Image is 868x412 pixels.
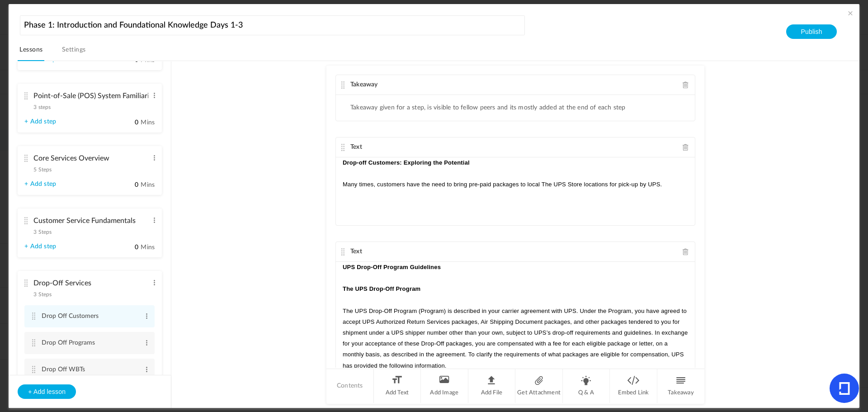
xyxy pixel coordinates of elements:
[116,243,139,252] input: Mins
[786,24,836,39] button: Publish
[18,384,76,399] button: + Add lesson
[20,15,525,35] input: Course name
[116,118,139,127] input: Mins
[18,44,44,61] a: Lessons
[374,369,421,403] li: Add Text
[343,181,662,188] span: Many times, customers have the need to bring pre-paid packages to local The UPS Store locations f...
[468,369,516,403] li: Add File
[343,264,441,270] strong: UPS Drop-Off Program Guidelines
[350,104,626,112] li: Takeaway given for a step, is visible to fellow peers and its mostly added at the end of each step
[60,44,88,61] a: Settings
[343,159,470,166] strong: Drop-off Customers: Exploring the Potential
[350,81,378,88] span: Takeaway
[563,369,610,403] li: Q & A
[326,369,374,403] li: Contents
[24,180,56,188] a: + Add step
[33,229,52,235] span: 3 Steps
[24,118,56,126] a: + Add step
[350,248,362,255] span: Text
[343,308,689,369] span: The UPS Drop-Off Program (Program) is described in your carrier agreement with UPS. Under the Pro...
[343,285,420,292] strong: The UPS Drop-Off Program
[610,369,657,403] li: Embed Link
[141,182,155,188] span: Mins
[350,144,362,150] span: Text
[657,369,704,403] li: Takeaway
[33,292,52,297] span: 3 Steps
[421,369,468,403] li: Add Image
[33,104,51,110] span: 3 steps
[116,181,139,189] input: Mins
[515,369,563,403] li: Get Attachment
[33,167,52,172] span: 5 Steps
[141,119,155,126] span: Mins
[24,243,56,251] a: + Add step
[141,244,155,251] span: Mins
